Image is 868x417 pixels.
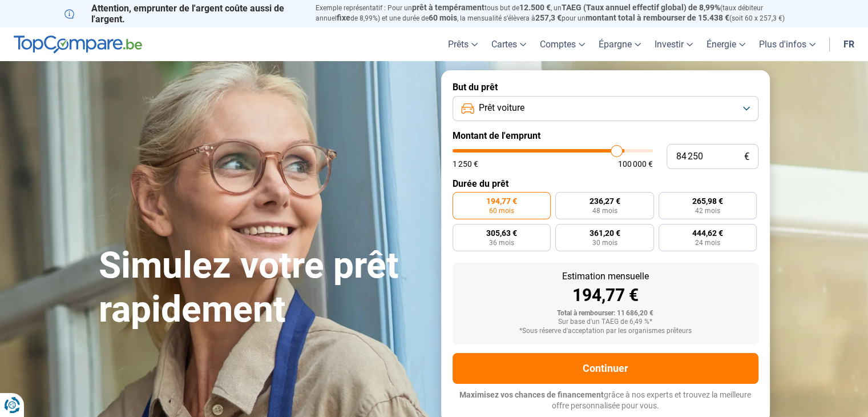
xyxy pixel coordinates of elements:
span: 236,27 € [589,197,620,205]
a: Énergie [700,27,752,61]
span: TAEG (Taux annuel effectif global) de 8,99% [562,3,720,12]
span: Prêt voiture [479,102,524,114]
div: 194,77 € [462,287,749,304]
div: *Sous réserve d'acceptation par les organismes prêteurs [462,327,749,335]
span: 305,63 € [486,229,517,237]
span: 100 000 € [618,160,653,168]
label: Durée du prêt [453,178,758,189]
p: grâce à nos experts et trouvez la meilleure offre personnalisée pour vous. [453,390,758,412]
span: 60 mois [489,207,514,214]
a: Plus d'infos [752,27,822,61]
span: Maximisez vos chances de financement [459,390,604,399]
span: 257,3 € [535,13,562,22]
span: 265,98 € [692,197,723,205]
span: 12.500 € [519,3,551,12]
span: 194,77 € [486,197,517,205]
a: Cartes [485,27,533,61]
span: 60 mois [429,13,457,22]
div: Estimation mensuelle [462,272,749,281]
label: Montant de l'emprunt [453,130,758,141]
span: 30 mois [592,239,617,246]
span: 24 mois [695,239,720,246]
span: 42 mois [695,207,720,214]
img: TopCompare [14,35,142,54]
a: Épargne [592,27,648,61]
a: Investir [648,27,700,61]
button: Prêt voiture [453,96,758,121]
span: montant total à rembourser de 15.438 € [586,13,729,22]
a: Prêts [441,27,485,61]
label: But du prêt [453,82,758,93]
span: 361,20 € [589,229,620,237]
span: fixe [337,13,350,22]
p: Exemple représentatif : Pour un tous but de , un (taux débiteur annuel de 8,99%) et une durée de ... [316,3,804,23]
div: Total à rembourser: 11 686,20 € [462,310,749,318]
button: Continuer [453,353,758,384]
span: 48 mois [592,207,617,214]
a: fr [837,27,861,61]
span: 1 250 € [453,160,478,168]
span: € [744,152,749,162]
a: Comptes [533,27,592,61]
span: 444,62 € [692,229,723,237]
h1: Simulez votre prêt rapidement [99,244,427,332]
p: Attention, emprunter de l'argent coûte aussi de l'argent. [64,3,302,25]
span: 36 mois [489,239,514,246]
div: Sur base d'un TAEG de 6,49 %* [462,318,749,326]
span: prêt à tempérament [412,3,485,12]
